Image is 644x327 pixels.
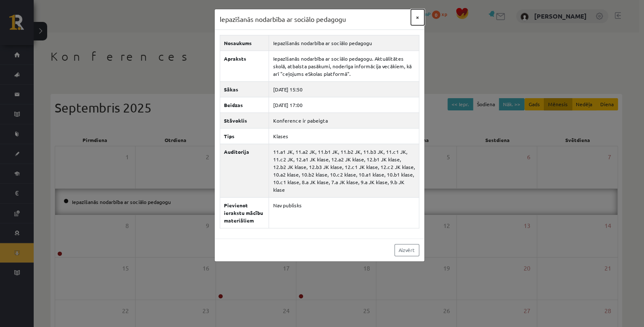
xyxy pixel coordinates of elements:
td: [DATE] 17:00 [269,97,419,113]
th: Apraksts [220,51,269,81]
td: 11.a1 JK, 11.a2 JK, 11.b1 JK, 11.b2 JK, 11.b3 JK, 11.c1 JK, 11.c2 JK, 12.a1 JK klase, 12.a2 JK kl... [269,144,419,197]
th: Nosaukums [220,35,269,51]
th: Pievienot ierakstu mācību materiāliem [220,197,269,228]
th: Auditorija [220,144,269,197]
th: Stāvoklis [220,113,269,128]
th: Beidzas [220,97,269,113]
td: Iepazīšanās nodarbība ar sociālo pedagogu [269,35,419,51]
th: Sākas [220,81,269,97]
td: Konference ir pabeigta [269,113,419,128]
td: [DATE] 15:50 [269,81,419,97]
button: × [411,9,424,25]
h3: Iepazīšanās nodarbība ar sociālo pedagogu [220,14,346,24]
td: Klases [269,128,419,144]
td: Nav publisks [269,197,419,228]
td: Iepazīšanās nodarbība ar sociālo pedagogu. Aktuālitātes skolā, atbalsta pasākumi, noderīga inform... [269,51,419,81]
a: Aizvērt [394,244,419,256]
th: Tips [220,128,269,144]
